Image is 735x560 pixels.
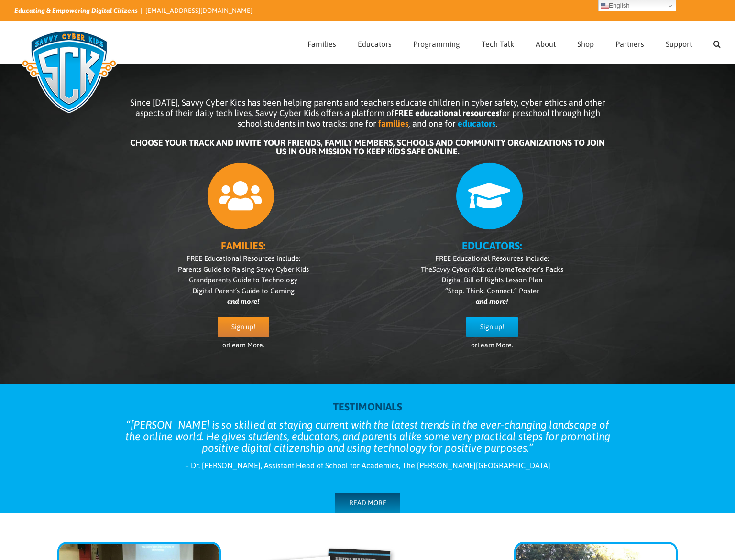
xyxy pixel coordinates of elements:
span: Shop [577,40,594,48]
a: Sign up! [218,317,269,337]
span: , and one for [408,118,456,129]
span: Grandparents Guide to Technology [189,276,297,284]
b: FAMILIES: [221,239,265,252]
span: FREE Educational Resources include: [186,254,300,262]
b: educators [458,118,495,129]
i: and more! [227,297,259,305]
span: or . [222,341,264,349]
span: or . [471,341,513,349]
i: and more! [476,297,508,305]
span: Digital Bill of Rights Lesson Plan [441,276,542,284]
b: EDUCATORS: [462,239,522,252]
span: READ MORE [349,499,386,507]
span: . [495,118,497,129]
a: [EMAIL_ADDRESS][DOMAIN_NAME] [145,7,252,14]
span: Programming [413,40,460,48]
span: Support [666,40,692,48]
a: Families [307,22,336,64]
strong: TESTIMONIALS [333,400,402,413]
a: Learn More [477,341,512,349]
a: Shop [577,22,594,64]
img: Savvy Cyber Kids Logo [14,24,124,119]
span: Partners [615,40,644,48]
span: FREE Educational Resources include: [435,254,549,262]
span: Dr. [PERSON_NAME] [191,461,261,470]
span: Tech Talk [482,40,514,48]
a: About [536,22,556,64]
a: Tech Talk [482,22,514,64]
span: The [PERSON_NAME][GEOGRAPHIC_DATA] [402,461,550,470]
i: Educating & Empowering Digital Citizens [14,7,138,14]
span: Sign up! [231,323,255,331]
blockquote: [PERSON_NAME] is so skilled at staying current with the latest trends in the ever-changing landsc... [119,419,616,453]
span: “Stop. Think. Connect.” Poster [445,287,539,295]
b: FREE educational resources [394,108,499,118]
a: Educators [358,22,392,64]
a: Search [713,22,721,64]
img: en [601,2,609,10]
a: Support [666,22,692,64]
a: Learn More [229,341,263,349]
a: Partners [615,22,644,64]
span: Families [307,40,336,48]
span: Assistant Head of School for Academics [264,461,399,470]
span: Sign up! [480,323,504,331]
a: Sign up! [466,317,518,337]
span: Digital Parent’s Guide to Gaming [192,287,295,295]
span: About [536,40,556,48]
span: Parents Guide to Raising Savvy Cyber Kids [178,265,309,273]
span: Since [DATE], Savvy Cyber Kids has been helping parents and teachers educate children in cyber sa... [130,97,605,129]
a: READ MORE [335,493,400,513]
i: Savvy Cyber Kids at Home [432,265,515,273]
a: Programming [413,22,460,64]
span: The Teacher’s Packs [421,265,563,273]
b: CHOOSE YOUR TRACK AND INVITE YOUR FRIENDS, FAMILY MEMBERS, SCHOOLS AND COMMUNITY ORGANIZATIONS TO... [130,138,605,156]
nav: Main Menu [307,22,721,64]
span: Educators [358,40,392,48]
b: families [378,118,408,129]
